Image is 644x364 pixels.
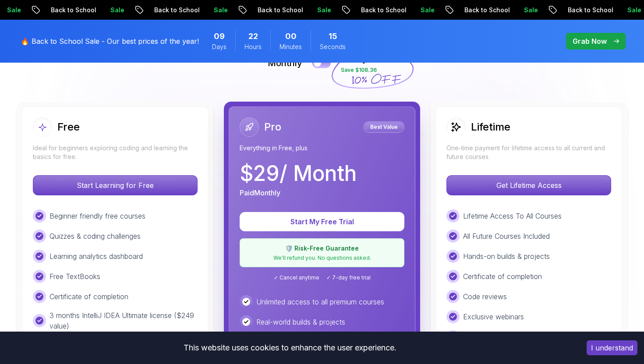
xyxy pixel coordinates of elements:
[446,6,506,14] p: Back to School
[329,30,337,42] span: 15 Seconds
[240,212,404,231] button: Start My Free Trial
[463,271,542,282] p: Certificate of completion
[587,340,637,355] button: Accept cookies
[264,120,281,134] h2: Pro
[214,30,225,42] span: 9 Days
[463,251,550,262] p: Hands-on builds & projects
[256,297,384,307] p: Unlimited access to all premium courses
[240,6,299,14] p: Back to School
[280,42,302,51] span: Minutes
[463,311,524,322] p: Exclusive webinars
[50,291,128,302] p: Certificate of completion
[50,231,141,241] p: Quizzes & coding challenges
[573,36,607,46] p: Grab Now
[285,30,297,42] span: 0 Minutes
[33,6,92,14] p: Back to School
[240,217,404,226] a: Start My Free Trial
[50,310,198,331] p: 3 months IntelliJ IDEA Ultimate license ($249 value)
[240,187,280,198] p: Paid Monthly
[50,251,143,262] p: Learning analytics dashboard
[446,144,611,161] p: One-time payment for lifetime access to all current and future courses.
[7,338,573,357] div: This website uses cookies to enhance the user experience.
[320,42,346,51] span: Seconds
[240,163,357,184] p: $ 29 / Month
[33,181,198,190] a: Start Learning for Free
[446,175,611,195] button: Get Lifetime Access
[250,216,394,227] p: Start My Free Trial
[326,274,371,281] span: ✓ 7-day free trial
[463,291,507,302] p: Code reviews
[256,317,345,327] p: Real-world builds & projects
[212,42,226,51] span: Days
[343,6,403,14] p: Back to School
[57,120,80,134] h2: Free
[33,175,198,195] button: Start Learning for Free
[196,6,224,14] p: Sale
[463,231,550,241] p: All Future Courses Included
[447,176,611,195] p: Get Lifetime Access
[240,144,404,152] p: Everything in Free, plus
[136,6,196,14] p: Back to School
[248,30,258,42] span: 22 Hours
[463,211,562,221] p: Lifetime Access To All Courses
[550,6,609,14] p: Back to School
[268,57,302,69] p: Monthly
[50,211,145,221] p: Beginner friendly free courses
[506,6,534,14] p: Sale
[21,36,199,46] p: 🔥 Back to School Sale - Our best prices of the year!
[33,144,198,161] p: Ideal for beginners exploring coding and learning the basics for free.
[403,6,431,14] p: Sale
[274,274,319,281] span: ✓ Cancel anytime
[244,42,262,51] span: Hours
[50,271,100,282] p: Free TextBooks
[245,254,399,262] p: We'll refund you. No questions asked.
[446,181,611,190] a: Get Lifetime Access
[365,123,403,131] p: Best Value
[609,6,637,14] p: Sale
[92,6,120,14] p: Sale
[245,244,399,253] p: 🛡️ Risk-Free Guarantee
[471,120,510,134] h2: Lifetime
[299,6,327,14] p: Sale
